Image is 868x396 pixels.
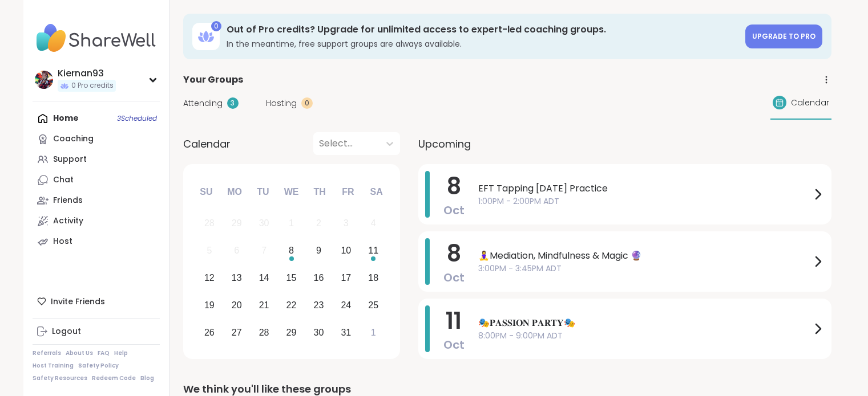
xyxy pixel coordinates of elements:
div: 28 [204,215,215,231]
div: 30 [259,215,269,231]
div: 21 [259,297,269,313]
div: Choose Wednesday, October 15th, 2025 [279,266,304,291]
span: 1:00PM - 2:00PM ADT [478,195,811,207]
span: Oct [443,337,465,353]
h3: Out of Pro credits? Upgrade for unlimited access to expert-led coaching groups. [227,23,738,36]
div: Not available Sunday, October 5th, 2025 [197,239,222,263]
div: Choose Friday, October 24th, 2025 [334,293,358,317]
div: Choose Monday, October 20th, 2025 [224,293,249,317]
div: 6 [234,243,239,258]
div: Choose Sunday, October 12th, 2025 [197,266,222,291]
div: Choose Sunday, October 26th, 2025 [197,320,222,345]
div: Choose Wednesday, October 22nd, 2025 [279,293,304,317]
a: Host [33,231,160,252]
div: Choose Saturday, November 1st, 2025 [361,320,386,345]
div: Mo [222,179,247,205]
div: Choose Friday, October 31st, 2025 [334,320,358,345]
div: Not available Thursday, October 2nd, 2025 [306,211,331,236]
span: Calendar [183,136,231,152]
a: Safety Policy [78,362,119,370]
iframe: Spotlight [148,135,157,144]
a: Logout [33,321,160,342]
img: ShareWell Nav Logo [33,18,160,58]
div: Chat [53,174,74,186]
div: Choose Friday, October 17th, 2025 [334,266,358,291]
div: Choose Saturday, October 25th, 2025 [361,293,386,317]
div: Not available Monday, October 6th, 2025 [224,239,249,263]
div: Choose Thursday, October 9th, 2025 [306,239,331,263]
div: Coaching [53,133,94,145]
div: Choose Monday, October 13th, 2025 [224,266,249,291]
div: 12 [204,270,215,285]
div: Sa [364,179,389,205]
span: Attending [183,97,223,109]
span: Calendar [791,97,829,109]
div: 22 [286,297,297,313]
div: Choose Saturday, October 18th, 2025 [361,266,386,291]
span: 8:00PM - 9:00PM ADT [478,330,811,342]
div: 7 [261,243,267,258]
span: Hosting [266,97,297,109]
img: Kiernan93 [35,71,53,89]
div: month 2025-10 [196,210,387,346]
a: Redeem Code [92,374,136,382]
div: 2 [316,215,321,231]
div: 4 [371,215,376,231]
div: 15 [286,270,297,285]
span: Oct [443,270,465,285]
span: 8 [447,238,461,270]
div: Not available Friday, October 3rd, 2025 [334,211,358,236]
a: About Us [66,349,93,357]
div: Choose Tuesday, October 21st, 2025 [252,293,276,317]
span: Upcoming [418,136,471,152]
div: 29 [232,215,242,231]
div: 28 [259,325,269,340]
div: Choose Sunday, October 19th, 2025 [197,293,222,317]
div: 29 [286,325,297,340]
span: 🧘‍♀️Mediation, Mindfulness & Magic 🔮 [478,249,811,263]
div: 13 [232,270,242,285]
div: 10 [341,243,351,258]
div: Choose Thursday, October 23rd, 2025 [306,293,331,317]
div: Fr [336,179,361,205]
div: We [278,179,304,205]
div: 25 [368,297,378,313]
div: 1 [371,325,376,340]
span: Oct [443,202,465,218]
a: Friends [33,190,160,211]
div: 24 [341,297,351,313]
div: 19 [204,297,215,313]
div: 23 [314,297,324,313]
div: Choose Wednesday, October 8th, 2025 [279,239,304,263]
div: Tu [251,179,276,205]
div: Choose Thursday, October 30th, 2025 [306,320,331,345]
div: Activity [53,215,83,227]
div: Not available Sunday, September 28th, 2025 [197,211,222,236]
div: Choose Tuesday, October 28th, 2025 [252,320,276,345]
a: Referrals [33,349,61,357]
span: Upgrade to Pro [752,31,815,41]
div: Not available Saturday, October 4th, 2025 [361,211,386,236]
div: Kiernan93 [58,67,116,80]
div: Choose Tuesday, October 14th, 2025 [252,266,276,291]
div: Support [53,154,87,165]
div: 1 [289,215,294,231]
a: Support [33,149,160,170]
div: 17 [341,270,351,285]
a: Coaching [33,129,160,149]
div: 18 [368,270,378,285]
div: Choose Monday, October 27th, 2025 [224,320,249,345]
div: 27 [232,325,242,340]
span: 🎭𝐏𝐀𝐒𝐒𝐈𝐎𝐍 𝐏𝐀𝐑𝐓𝐘🎭 [478,316,811,330]
span: 8 [447,170,461,202]
a: Blog [140,374,154,382]
div: Choose Thursday, October 16th, 2025 [306,266,331,291]
div: Choose Wednesday, October 29th, 2025 [279,320,304,345]
div: 0 [301,97,313,109]
div: 8 [289,243,294,258]
div: Logout [52,326,81,337]
div: Not available Tuesday, October 7th, 2025 [252,239,276,263]
div: 3 [227,97,239,109]
div: Su [193,179,219,205]
div: Invite Friends [33,291,160,312]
